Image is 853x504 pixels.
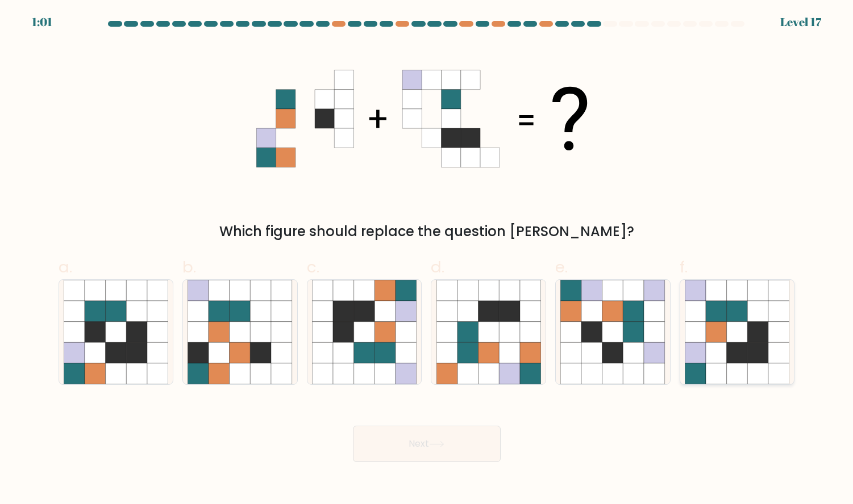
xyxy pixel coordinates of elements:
[431,256,444,278] span: d.
[680,256,688,278] span: f.
[353,426,501,462] button: Next
[59,256,72,278] span: a.
[65,221,788,242] div: Which figure should replace the question [PERSON_NAME]?
[780,14,821,31] div: Level 17
[307,256,319,278] span: c.
[555,256,568,278] span: e.
[182,256,196,278] span: b.
[32,14,52,31] div: 1:01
